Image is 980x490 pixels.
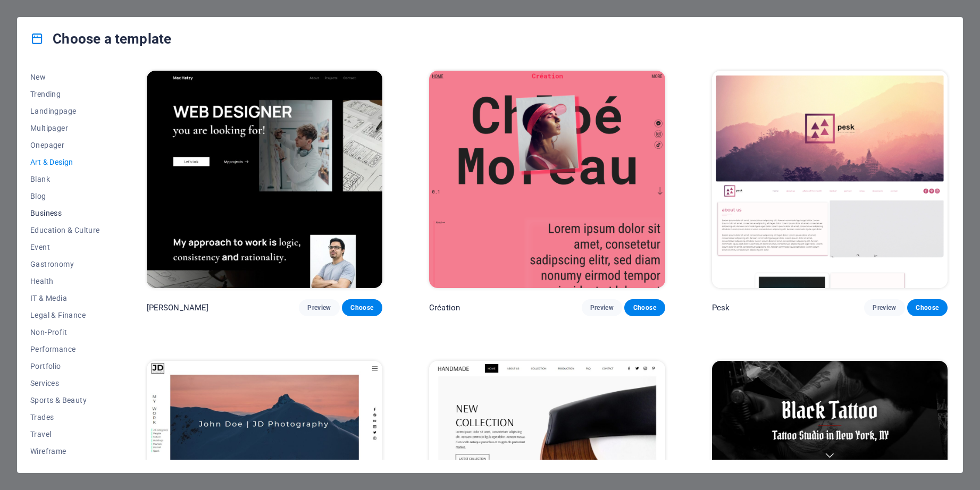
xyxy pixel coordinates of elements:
[307,303,331,312] span: Preview
[30,158,100,166] span: Art & Design
[30,324,100,341] button: Non-Profit
[590,303,614,312] span: Preview
[633,303,656,312] span: Choose
[30,175,100,183] span: Blank
[624,299,665,316] button: Choose
[30,409,100,426] button: Trades
[907,299,948,316] button: Choose
[30,362,100,370] span: Portfolio
[30,141,100,149] span: Onepager
[429,302,460,313] p: Création
[30,277,100,285] span: Health
[30,90,100,98] span: Trending
[30,345,100,353] span: Performance
[712,302,730,313] p: Pesk
[30,30,171,47] h4: Choose a template
[30,86,100,103] button: Trending
[30,256,100,273] button: Gastronomy
[30,379,100,387] span: Services
[30,107,100,115] span: Landingpage
[30,69,100,86] button: New
[147,71,382,288] img: Max Hatzy
[30,260,100,268] span: Gastronomy
[30,375,100,392] button: Services
[873,303,896,312] span: Preview
[30,358,100,375] button: Portfolio
[147,302,209,313] p: [PERSON_NAME]
[916,303,939,312] span: Choose
[30,311,100,319] span: Legal & Finance
[30,188,100,205] button: Blog
[864,299,904,316] button: Preview
[30,209,100,217] span: Business
[30,430,100,438] span: Travel
[30,154,100,171] button: Art & Design
[30,124,100,132] span: Multipager
[30,273,100,290] button: Health
[30,396,100,404] span: Sports & Beauty
[30,120,100,137] button: Multipager
[30,239,100,256] button: Event
[30,73,100,81] span: New
[350,303,374,312] span: Choose
[30,222,100,239] button: Education & Culture
[30,294,100,302] span: IT & Media
[30,103,100,120] button: Landingpage
[582,299,622,316] button: Preview
[30,443,100,460] button: Wireframe
[429,71,665,288] img: Création
[30,205,100,222] button: Business
[30,290,100,307] button: IT & Media
[30,426,100,443] button: Travel
[30,226,100,234] span: Education & Culture
[299,299,339,316] button: Preview
[30,243,100,251] span: Event
[30,137,100,154] button: Onepager
[30,171,100,188] button: Blank
[30,341,100,358] button: Performance
[342,299,382,316] button: Choose
[712,71,948,288] img: Pesk
[30,413,100,421] span: Trades
[30,392,100,409] button: Sports & Beauty
[30,307,100,324] button: Legal & Finance
[30,447,100,455] span: Wireframe
[30,192,100,200] span: Blog
[30,328,100,336] span: Non-Profit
